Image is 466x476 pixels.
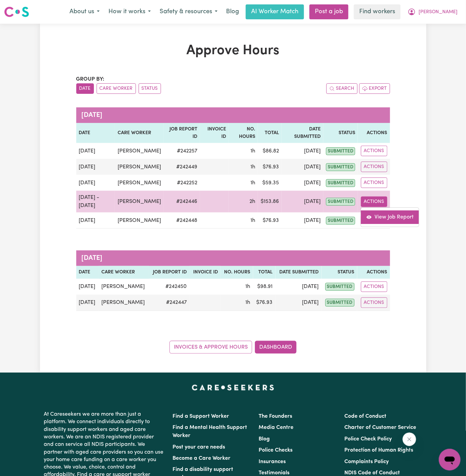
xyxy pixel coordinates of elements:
[115,159,164,175] td: [PERSON_NAME]
[361,207,419,227] div: Actions
[104,5,155,19] button: How it works
[76,175,115,191] td: [DATE]
[149,279,189,295] td: # 242450
[4,4,29,20] a: Careseekers logo
[282,191,323,212] td: [DATE]
[250,218,255,223] span: 1 hour
[155,5,222,19] button: Safety & resources
[164,159,200,175] td: # 242449
[361,146,387,156] button: Actions
[258,159,282,175] td: $ 76.93
[358,123,390,143] th: Actions
[344,459,389,464] a: Complaints Policy
[361,297,387,308] button: Actions
[344,425,416,430] a: Charter of Customer Service
[115,175,164,191] td: [PERSON_NAME]
[259,471,289,476] a: Testimonials
[282,123,323,143] th: Date Submitted
[76,266,99,279] th: Date
[76,83,94,94] button: sort invoices by date
[357,266,390,279] th: Actions
[282,175,323,191] td: [DATE]
[361,282,387,292] button: Actions
[164,212,200,229] td: # 242448
[189,266,221,279] th: Invoice ID
[253,279,276,295] td: $ 98.91
[249,199,255,204] span: 2 hours
[276,295,322,311] td: [DATE]
[259,436,270,442] a: Blog
[173,456,231,461] a: Become a Care Worker
[76,143,115,159] td: [DATE]
[258,123,282,143] th: Total
[282,143,323,159] td: [DATE]
[258,191,282,212] td: $ 153.86
[164,123,200,143] th: Job Report ID
[276,279,322,295] td: [DATE]
[65,5,104,19] button: About us
[115,191,164,212] td: [PERSON_NAME]
[361,178,387,188] button: Actions
[173,425,247,438] a: Find a Mental Health Support Worker
[76,123,115,143] th: Date
[200,123,229,143] th: Invoice ID
[325,299,354,307] span: submitted
[4,6,29,18] img: Careseekers logo
[246,4,304,19] a: AI Worker Match
[222,4,243,19] a: Blog
[282,212,323,229] td: [DATE]
[173,444,225,450] a: Post your care needs
[419,8,458,16] span: [PERSON_NAME]
[258,212,282,229] td: $ 76.93
[76,279,99,295] td: [DATE]
[164,143,200,159] td: # 242257
[76,295,99,311] td: [DATE]
[282,159,323,175] td: [DATE]
[253,266,276,279] th: Total
[259,459,286,464] a: Insurances
[246,284,250,289] span: 1 hour
[276,266,322,279] th: Date Submitted
[326,198,355,206] span: submitted
[4,5,41,10] span: Need any help?
[76,212,115,229] td: [DATE]
[323,123,358,143] th: Status
[76,107,390,123] caption: [DATE]
[309,4,348,19] a: Post a job
[164,191,200,212] td: # 242446
[354,4,401,19] a: Find workers
[76,191,115,212] td: [DATE] - [DATE]
[361,210,419,224] a: View job report 242446
[403,433,416,446] iframe: Close message
[99,279,149,295] td: [PERSON_NAME]
[115,212,164,229] td: [PERSON_NAME]
[149,266,189,279] th: Job Report ID
[164,175,200,191] td: # 242252
[192,385,274,390] a: Careseekers home page
[250,164,255,170] span: 1 hour
[322,266,357,279] th: Status
[361,196,387,207] button: Actions
[325,283,354,291] span: submitted
[258,175,282,191] td: $ 59.35
[173,414,229,419] a: Find a Support Worker
[76,159,115,175] td: [DATE]
[326,83,358,94] button: Search
[149,295,189,311] td: # 242447
[259,414,292,419] a: The Founders
[359,83,390,94] button: Export
[326,217,355,225] span: submitted
[76,250,390,266] caption: [DATE]
[255,341,297,354] a: Dashboard
[139,83,161,94] button: sort invoices by paid status
[259,448,292,453] a: Police Checks
[361,162,387,172] button: Actions
[221,266,253,279] th: No. Hours
[99,295,149,311] td: [PERSON_NAME]
[97,83,136,94] button: sort invoices by care worker
[326,163,355,171] span: submitted
[253,295,276,311] td: $ 76.93
[259,425,293,430] a: Media Centre
[344,414,386,419] a: Code of Conduct
[344,436,392,442] a: Police Check Policy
